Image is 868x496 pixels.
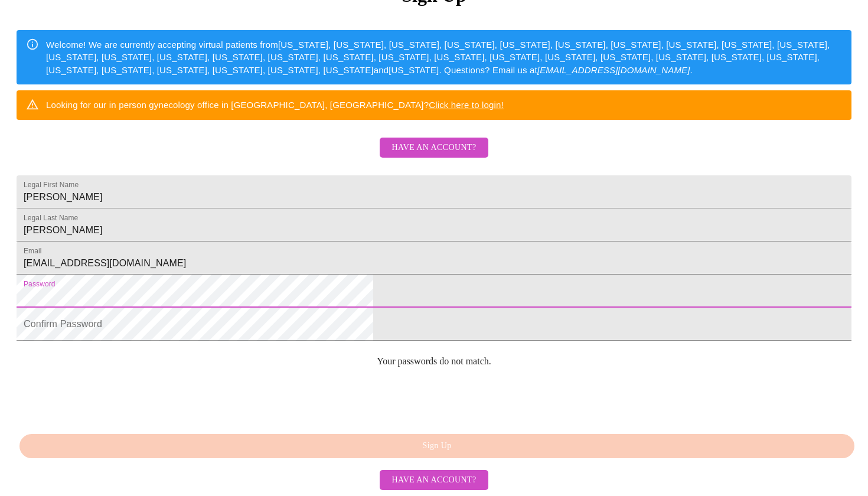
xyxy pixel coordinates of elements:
button: Have an account? [380,470,488,491]
iframe: reCAPTCHA [17,376,196,422]
div: Looking for our in person gynecology office in [GEOGRAPHIC_DATA], [GEOGRAPHIC_DATA]? [46,94,504,116]
a: Click here to login! [429,100,504,110]
p: Your passwords do not match. [17,356,851,367]
em: [EMAIL_ADDRESS][DOMAIN_NAME] [537,65,690,75]
span: Have an account? [391,141,476,155]
span: Have an account? [391,473,476,488]
div: Welcome! We are currently accepting virtual patients from [US_STATE], [US_STATE], [US_STATE], [US... [46,34,842,81]
a: Have an account? [377,151,491,161]
a: Have an account? [377,474,491,484]
button: Have an account? [380,138,488,158]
